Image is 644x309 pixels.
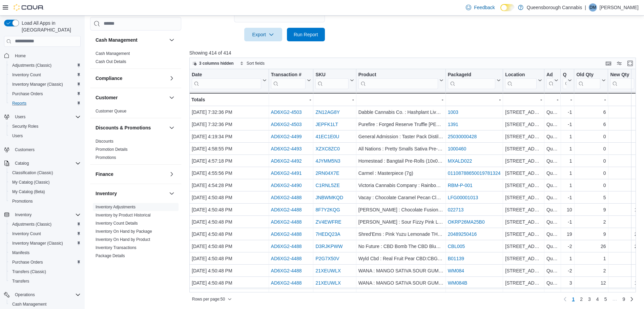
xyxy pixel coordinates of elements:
[448,207,464,212] a: 022713
[12,133,23,139] span: Users
[96,51,130,56] a: Cash Management
[12,52,28,60] a: Home
[271,256,302,261] a: AD6XG2-4488
[7,239,83,248] button: Inventory Manager (Classic)
[12,222,51,227] span: Adjustments (Classic)
[192,120,267,128] div: [DATE] 7:32:36 PM
[192,169,267,177] div: [DATE] 4:55:56 PM
[168,36,176,44] button: Cash Management
[546,71,553,78] div: Adjustment Type
[271,195,302,200] a: AD6XG2-4488
[576,157,606,165] div: 0
[315,195,343,200] a: JNBWMKQD
[315,146,340,151] a: XZXC8ZC0
[96,51,130,56] span: Cash Management
[358,120,443,128] div: Purefire : Forged Reserve Truffle [PERSON_NAME] Live [PERSON_NAME] Lto (1g)
[96,108,126,114] span: Customer Queue
[505,145,542,153] div: [STREET_ADDRESS]
[585,294,594,305] a: Page 3 of 9
[12,146,37,154] a: Customers
[576,132,606,141] div: 0
[505,71,537,89] div: Location
[96,147,128,152] span: Promotion Details
[505,132,542,141] div: [STREET_ADDRESS]
[9,61,54,69] a: Adjustments (Classic)
[315,71,354,89] button: SKU
[244,28,282,41] button: Export
[610,71,640,89] button: New Qty
[7,131,83,141] button: Users
[168,170,176,178] button: Finance
[9,90,46,98] a: Purchase Orders
[576,71,600,78] div: Old Qty
[9,277,32,285] a: Transfers
[9,90,81,98] span: Purchase Orders
[563,71,566,89] div: Qty Adjusted
[96,229,152,234] a: Inventory On Hand by Package
[271,96,311,104] div: -
[9,277,81,285] span: Transfers
[237,59,267,67] button: Sort fields
[588,296,591,303] span: 3
[9,249,81,257] span: Manifests
[96,75,122,82] h3: Compliance
[96,94,118,101] h3: Customer
[96,171,166,178] button: Finance
[271,71,311,89] button: Transaction #
[19,20,81,33] span: Load All Apps in [GEOGRAPHIC_DATA]
[192,157,267,165] div: [DATE] 4:57:18 PM
[358,71,438,89] div: Product
[9,169,81,177] span: Classification (Classic)
[12,72,41,78] span: Inventory Count
[9,258,46,266] a: Purchase Orders
[15,114,25,120] span: Users
[358,145,443,153] div: All Nations : Pretty Smalls Sativa Pre-Rolls (20x0.4g)
[7,99,83,108] button: Reports
[1,290,83,300] button: Operations
[610,71,634,89] div: New Qty
[9,230,44,238] a: Inventory Count
[12,269,46,274] span: Transfers (Classic)
[96,124,151,131] h3: Discounts & Promotions
[14,4,44,11] img: Cova
[577,294,585,305] a: Page 2 of 9
[1,159,83,168] button: Catalog
[315,207,340,212] a: 8F7Y2KQG
[96,245,137,250] a: Inventory Transactions
[448,256,464,261] a: B01139
[448,122,458,127] a: 1391
[12,250,29,255] span: Manifests
[546,145,559,153] div: Quantity
[448,71,496,89] div: Package URL
[271,268,302,273] a: AD6XG2-4488
[96,253,125,258] a: Package Details
[96,190,166,197] button: Inventory
[610,132,640,141] div: 1
[96,37,166,43] button: Cash Management
[192,71,261,89] div: Date
[576,96,606,104] div: -
[563,157,572,165] div: 1
[358,157,443,165] div: Homestead : Bangtail Pre-Rolls (10x0.5g)
[7,197,83,206] button: Promotions
[9,239,66,247] a: Inventory Manager (Classic)
[90,137,181,164] div: Discounts & Promotions
[1,51,83,61] button: Home
[563,145,572,153] div: 1
[15,53,26,59] span: Home
[271,280,302,286] a: AD6XG2-4488
[563,132,572,141] div: 1
[15,212,32,218] span: Inventory
[1,210,83,220] button: Inventory
[96,237,150,242] a: Inventory On Hand by Product
[315,96,354,104] div: -
[9,188,81,196] span: My Catalog (Beta)
[96,147,128,152] a: Promotion Details
[96,190,117,197] h3: Inventory
[96,155,116,160] span: Promotions
[315,256,339,261] a: P2G7X50V
[9,197,81,205] span: Promotions
[96,59,126,64] span: Cash Out Details
[500,4,515,11] input: Dark Mode
[315,122,338,127] a: JEPFK1LT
